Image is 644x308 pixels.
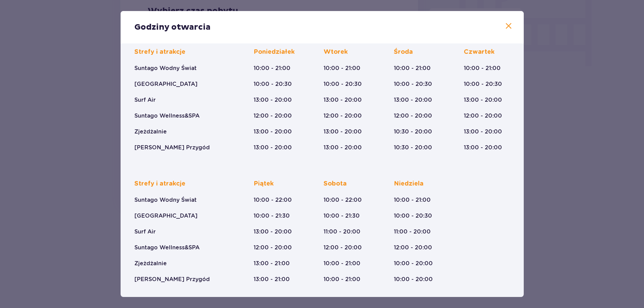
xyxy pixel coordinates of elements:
[394,228,431,236] p: 11:00 - 20:00
[394,180,423,188] p: Niedziela
[394,276,433,283] p: 10:00 - 20:00
[134,144,210,151] p: [PERSON_NAME] Przygód
[254,180,274,188] p: Piątek
[324,80,362,88] p: 10:00 - 20:30
[254,128,292,136] p: 13:00 - 20:00
[464,80,502,88] p: 10:00 - 20:30
[324,144,362,151] p: 13:00 - 20:00
[394,128,432,136] p: 10:30 - 20:00
[324,64,360,72] p: 10:00 - 21:00
[324,128,362,136] p: 13:00 - 20:00
[134,96,156,104] p: Surf Air
[464,64,501,72] p: 10:00 - 21:00
[134,48,185,56] p: Strefy i atrakcje
[464,96,502,104] p: 13:00 - 20:00
[134,180,185,188] p: Strefy i atrakcje
[134,244,200,251] p: Suntago Wellness&SPA
[134,260,167,267] p: Zjeżdżalnie
[254,144,292,151] p: 13:00 - 20:00
[134,64,197,72] p: Suntago Wodny Świat
[254,64,290,72] p: 10:00 - 21:00
[134,228,156,236] p: Surf Air
[134,128,167,136] p: Zjeżdżalnie
[464,144,502,151] p: 13:00 - 20:00
[254,48,295,56] p: Poniedziałek
[464,112,502,120] p: 12:00 - 20:00
[394,260,433,267] p: 10:00 - 20:00
[324,276,360,283] p: 10:00 - 21:00
[394,64,431,72] p: 10:00 - 21:00
[254,196,292,204] p: 10:00 - 22:00
[134,112,200,120] p: Suntago Wellness&SPA
[394,212,432,220] p: 10:00 - 20:30
[134,22,211,32] p: Godziny otwarcia
[324,244,362,251] p: 12:00 - 20:00
[394,80,432,88] p: 10:00 - 20:30
[324,260,360,267] p: 10:00 - 21:00
[254,80,292,88] p: 10:00 - 20:30
[324,112,362,120] p: 12:00 - 20:00
[324,180,347,188] p: Sobota
[324,48,348,56] p: Wtorek
[254,276,290,283] p: 13:00 - 21:00
[394,96,432,104] p: 13:00 - 20:00
[394,112,432,120] p: 12:00 - 20:00
[254,228,292,236] p: 13:00 - 20:00
[254,96,292,104] p: 13:00 - 20:00
[254,260,290,267] p: 13:00 - 21:00
[134,276,210,283] p: [PERSON_NAME] Przygód
[324,228,360,236] p: 11:00 - 20:00
[394,244,432,251] p: 12:00 - 20:00
[324,212,360,220] p: 10:00 - 21:30
[254,244,292,251] p: 12:00 - 20:00
[394,48,413,56] p: Środa
[324,96,362,104] p: 13:00 - 20:00
[134,196,197,204] p: Suntago Wodny Świat
[394,196,431,204] p: 10:00 - 21:00
[464,48,494,56] p: Czwartek
[324,196,362,204] p: 10:00 - 22:00
[254,112,292,120] p: 12:00 - 20:00
[394,144,432,151] p: 10:30 - 20:00
[464,128,502,136] p: 13:00 - 20:00
[134,80,197,88] p: [GEOGRAPHIC_DATA]
[254,212,290,220] p: 10:00 - 21:30
[134,212,197,220] p: [GEOGRAPHIC_DATA]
